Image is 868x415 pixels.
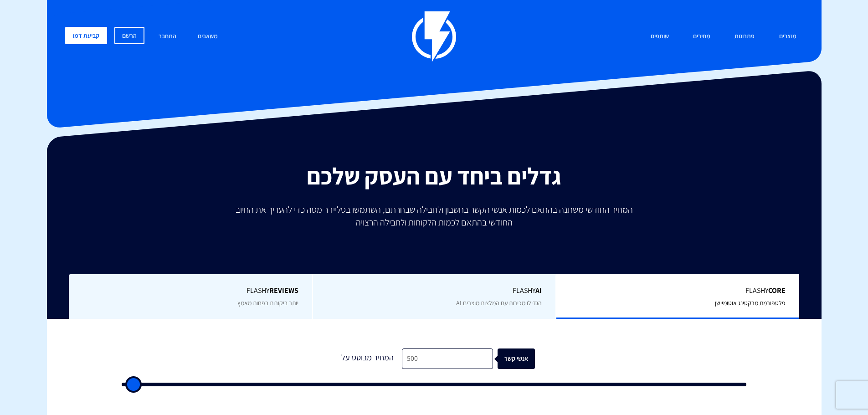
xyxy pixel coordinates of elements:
b: AI [535,286,542,295]
a: משאבים [191,27,225,46]
p: המחיר החודשי משתנה בהתאם לכמות אנשי הקשר בחשבון ולחבילה שבחרתם, השתמשו בסליידר מטה כדי להעריך את ... [229,203,639,229]
span: יותר ביקורות בפחות מאמץ [237,299,298,307]
div: אנשי קשר [507,348,544,369]
a: קביעת דמו [65,27,107,44]
b: Core [768,286,786,295]
h2: גדלים ביחד עם העסק שלכם [54,163,815,189]
b: REVIEWS [269,286,298,295]
span: Flashy [327,286,542,296]
a: הרשם [114,27,144,44]
span: Flashy [82,286,298,296]
a: פתרונות [728,27,761,46]
div: המחיר מבוסס על [334,348,402,369]
span: פלטפורמת מרקטינג אוטומיישן [715,299,786,307]
a: מוצרים [772,27,803,46]
a: מחירים [686,27,717,46]
a: שותפים [644,27,676,46]
span: הגדילו מכירות עם המלצות מוצרים AI [456,299,542,307]
span: Flashy [570,286,786,296]
a: התחבר [152,27,183,46]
